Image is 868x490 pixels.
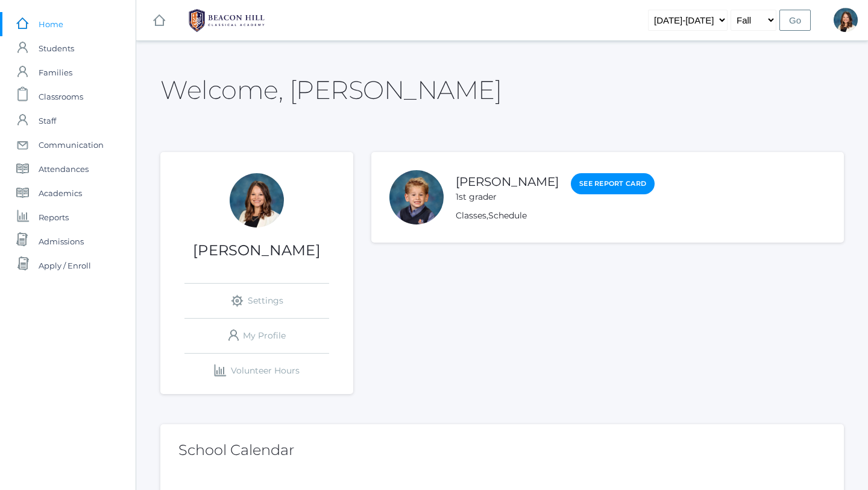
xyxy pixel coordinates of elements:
[456,191,559,203] div: 1st grader
[834,8,858,32] div: Teresa Deutsch
[456,174,559,189] a: [PERSON_NAME]
[181,5,272,36] img: 1_BHCALogos-05.png
[184,354,329,388] a: Volunteer Hours
[571,173,655,194] a: See Report Card
[39,157,89,181] span: Attendances
[456,209,655,222] div: ,
[184,284,329,318] a: Settings
[39,109,56,133] span: Staff
[39,12,63,36] span: Home
[39,36,74,60] span: Students
[39,253,91,278] span: Apply / Enroll
[39,181,82,205] span: Academics
[456,210,486,221] a: Classes
[178,442,826,458] h2: School Calendar
[389,170,444,224] div: Nolan Alstot
[160,243,353,258] h1: [PERSON_NAME]
[39,133,104,157] span: Communication
[39,205,69,229] span: Reports
[39,84,83,109] span: Classrooms
[779,10,811,31] input: Go
[39,60,72,84] span: Families
[39,229,84,253] span: Admissions
[488,210,527,221] a: Schedule
[160,76,502,104] h2: Welcome, [PERSON_NAME]
[184,319,329,353] a: My Profile
[230,173,284,227] div: Teresa Deutsch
